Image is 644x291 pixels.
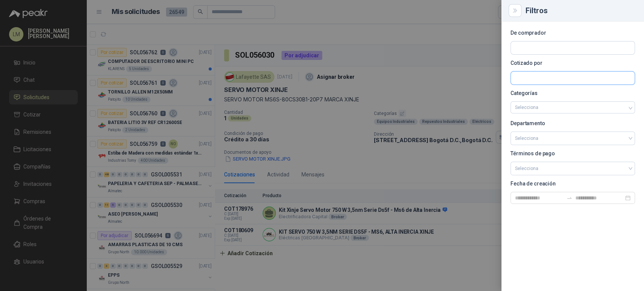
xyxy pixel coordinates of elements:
p: Departamento [510,121,635,126]
p: Cotizado por [510,61,635,65]
span: swap-right [566,195,572,201]
p: De comprador [510,31,635,35]
button: Close [510,6,520,15]
div: Filtros [526,7,635,14]
p: Términos de pago [510,151,635,156]
p: Categorías [510,91,635,95]
p: Fecha de creación [510,181,635,186]
span: to [566,195,572,201]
